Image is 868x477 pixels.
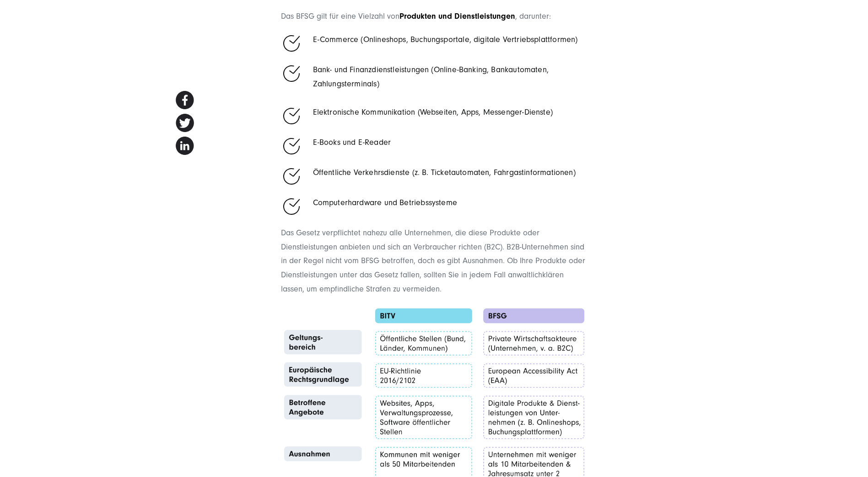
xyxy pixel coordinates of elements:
[399,11,515,21] strong: Produkten und Dienstleistungen
[176,91,194,109] img: Share on facebook
[176,137,194,154] img: Share on linkedin
[281,196,588,212] li: Computerhardware und Betriebssysteme
[281,33,588,48] li: E-Commerce (Onlineshops, Buchungsportale, digitale Vertriebsplattformen)
[281,10,588,24] p: Das BFSG gilt für eine Vielzahl von , darunter:
[281,166,588,181] li: Öffentliche Verkehrsdienste (z. B. Ticketautomaten, Fahrgastinformationen)
[281,226,588,296] p: Das Gesetz verpflichtet nahezu alle Unternehmen, die diese Produkte oder Dienstleistungen anbiete...
[281,136,588,151] li: E-Books und E-Reader
[176,114,194,132] img: Share on twitter
[281,106,588,121] li: Elektronische Kommunikation (Webseiten, Apps, Messenger-Dienste)
[281,63,588,91] li: Bank- und Finanzdienstleistungen (Online-Banking, Bankautomaten, Zahlungsterminals)
[281,270,564,294] span: klären lassen, um empfindliche Strafen zu vermeiden.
